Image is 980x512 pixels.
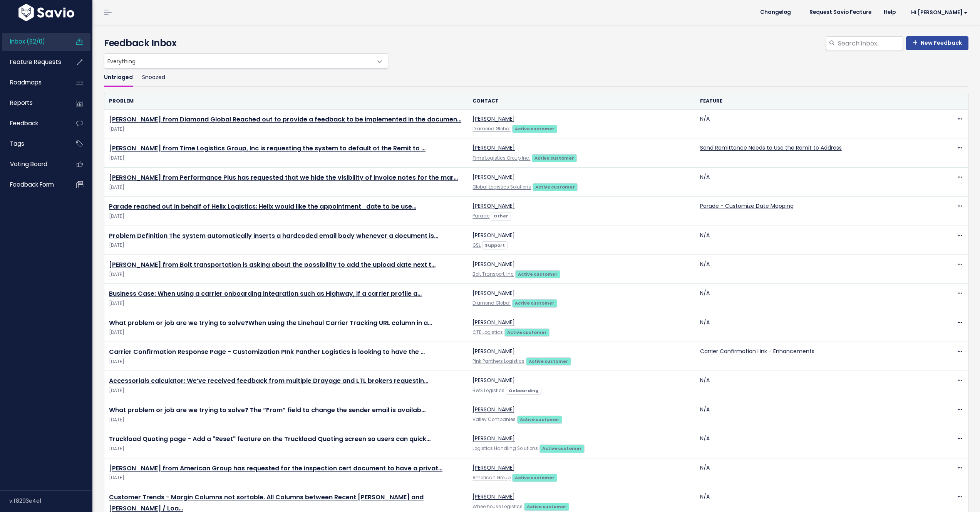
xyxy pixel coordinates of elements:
strong: Active customer [542,445,582,451]
h4: Feedback Inbox [104,36,968,50]
a: Hi [PERSON_NAME] [902,7,974,19]
a: Pink Panthers Logistics [472,358,524,364]
a: [PERSON_NAME] from Bolt transportation is asking about the possibility to add the upload date nex... [109,260,436,269]
span: Tags [10,140,24,148]
strong: Active customer [518,271,558,277]
a: New Feedback [906,36,968,50]
a: Logistics Handling Solutions [472,445,538,451]
a: Tags [2,135,64,153]
a: [PERSON_NAME] from Performance Plus has requested that we hide the visibility of invoice notes fo... [109,173,458,182]
span: Reports [10,99,33,107]
a: Active customer [526,357,571,365]
a: Active customer [512,473,557,481]
span: Everything [104,54,372,68]
a: American Group [472,475,511,481]
a: [PERSON_NAME] [472,115,515,123]
span: [DATE] [109,300,463,308]
td: N/A [695,284,923,313]
strong: Active customer [527,504,566,510]
a: Active customer [515,270,560,278]
a: Active customer [504,328,549,336]
a: What problem or job are we trying to solve?When using the Linehaul Carrier Tracking URL column in a… [109,318,432,327]
a: [PERSON_NAME] [472,376,515,384]
a: [PERSON_NAME] [472,464,515,472]
a: Time Logistics Group Inc. [472,155,530,161]
span: Inbox (82/0) [10,37,45,45]
a: Active customer [524,502,569,510]
span: [DATE] [109,358,463,366]
strong: Active customer [515,300,554,306]
strong: Onboarding [509,387,539,394]
a: [PERSON_NAME] [472,202,515,210]
td: N/A [695,371,923,400]
a: [PERSON_NAME] [472,318,515,326]
a: [PERSON_NAME] [472,173,515,181]
a: Active customer [517,415,562,423]
ul: Filter feature requests [104,69,968,87]
span: [DATE] [109,474,463,482]
a: Active customer [512,299,557,307]
strong: Active customer [520,416,560,423]
a: Business Case: When using a carrier onboarding integration such as Highway, if a carrier profile a… [109,289,422,298]
span: [DATE] [109,445,463,453]
a: Carrier Confirmation Response Page - Customization PInk Panther Logistics is looking to have the … [109,347,425,356]
a: Diamond Global [472,126,511,132]
a: Problem Definition The system automatically inserts a hardcoded email body whenever a document is… [109,231,438,240]
a: Inbox (82/0) [2,33,64,51]
span: [DATE] [109,387,463,395]
span: [DATE] [109,241,463,249]
strong: Active customer [529,358,568,364]
a: [PERSON_NAME] from Diamond Global Reached out to provide a feedback to be implemented in the docu... [109,115,461,124]
span: [DATE] [109,184,463,192]
a: Send Remittance Needs to Use the Remit to Address [700,144,842,152]
th: Contact [468,93,695,109]
a: Parade [472,213,489,219]
a: [PERSON_NAME] [472,347,515,355]
a: [PERSON_NAME] [472,406,515,413]
strong: Active customer [515,126,554,132]
span: [DATE] [109,125,463,133]
a: Active customer [533,183,577,190]
a: [PERSON_NAME] [472,260,515,268]
a: Support [482,241,507,249]
a: [PERSON_NAME] from American Group has requested for the inspection cert document to have a privat… [109,464,442,473]
td: N/A [695,109,923,138]
a: [PERSON_NAME] [472,435,515,442]
a: Request Savio Feature [803,7,878,18]
a: Active customer [532,154,576,162]
a: [PERSON_NAME] [472,231,515,239]
a: Feedback [2,115,64,132]
a: Feature Requests [2,53,64,71]
span: Feedback [10,119,38,127]
span: Changelog [760,10,791,15]
a: Roadmaps [2,74,64,91]
span: [DATE] [109,271,463,279]
a: Active customer [512,125,557,132]
a: [PERSON_NAME] [472,144,515,152]
td: N/A [695,458,923,487]
a: Accessorials calculator: We’ve received feedback from multiple Drayage and LTL brokers requestin… [109,376,428,385]
a: Diamond Global [472,300,511,306]
span: Roadmaps [10,78,42,86]
strong: Active customer [507,329,547,335]
th: Feature [695,93,923,109]
strong: Other [494,213,508,219]
a: Untriaged [104,69,133,87]
strong: Active customer [535,184,575,190]
a: Wheelhouse Logistics [472,504,523,510]
a: [PERSON_NAME] [472,493,515,500]
span: Hi [PERSON_NAME] [911,10,968,15]
th: Problem [104,93,468,109]
td: N/A [695,254,923,283]
a: CTE Logistics [472,329,503,335]
a: GSL [472,242,481,248]
a: Snoozed [142,69,165,87]
input: Search inbox... [837,36,903,50]
span: Everything [104,53,388,69]
a: Valley Companies [472,416,516,423]
td: N/A [695,400,923,429]
div: v.f8293e4a1 [9,491,92,511]
span: [DATE] [109,328,463,337]
a: Voting Board [2,155,64,173]
a: Other [491,212,511,219]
